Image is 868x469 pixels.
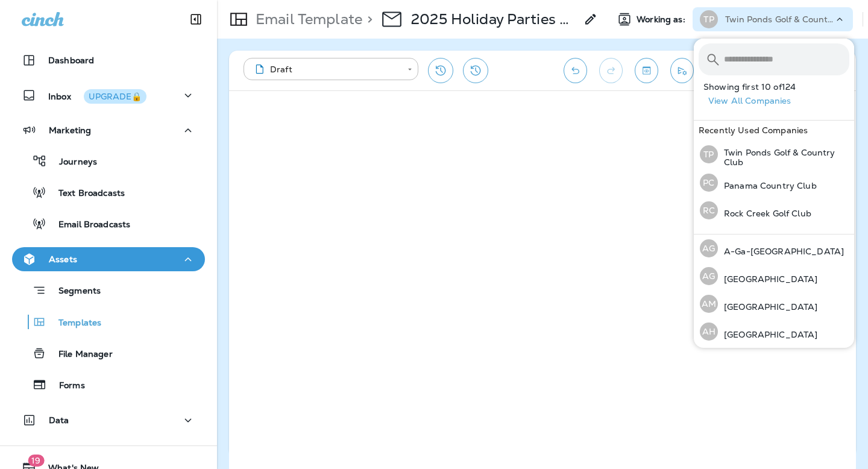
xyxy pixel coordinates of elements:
[694,121,854,140] div: Recently Used Companies
[12,341,205,366] button: File Manager
[46,349,113,360] p: File Manager
[635,58,658,83] button: Toggle preview
[700,295,718,313] div: AM
[12,180,205,205] button: Text Broadcasts
[84,89,146,104] button: UPGRADE🔒
[718,181,817,190] p: Panama Country Club
[12,309,205,335] button: Templates
[725,14,834,24] p: Twin Ponds Golf & Country Club
[49,125,91,135] p: Marketing
[48,55,94,65] p: Dashboard
[703,82,854,92] p: Showing first 10 of 124
[700,201,718,219] div: RC
[46,286,101,298] p: Segments
[49,254,77,264] p: Assets
[694,262,854,290] button: AG[GEOGRAPHIC_DATA]
[718,302,817,312] p: [GEOGRAPHIC_DATA]
[700,267,718,285] div: AG
[48,89,146,102] p: Inbox
[49,415,69,425] p: Data
[179,7,213,31] button: Collapse Sidebar
[12,83,205,107] button: InboxUPGRADE🔒
[12,372,205,397] button: Forms
[694,234,854,262] button: AGA-Ga-[GEOGRAPHIC_DATA]
[700,174,718,192] div: PC
[703,92,854,110] button: View All Companies
[694,290,854,318] button: AM[GEOGRAPHIC_DATA]
[12,48,205,72] button: Dashboard
[694,318,854,345] button: AH[GEOGRAPHIC_DATA]
[251,10,362,28] p: Email Template
[47,380,85,392] p: Forms
[694,345,854,374] button: AG[GEOGRAPHIC_DATA] [US_STATE]
[411,10,576,28] p: 2025 Holiday Parties - Sept. (1)
[89,92,142,101] div: UPGRADE🔒
[700,239,718,257] div: AG
[694,197,854,224] button: RCRock Creek Golf Club
[694,140,854,169] button: TPTwin Ponds Golf & Country Club
[718,247,844,256] p: A-Ga-[GEOGRAPHIC_DATA]
[12,247,205,271] button: Assets
[12,148,205,174] button: Journeys
[718,330,817,339] p: [GEOGRAPHIC_DATA]
[718,209,811,218] p: Rock Creek Golf Club
[564,58,587,83] button: Undo
[46,318,101,329] p: Templates
[12,408,205,432] button: Data
[46,188,125,200] p: Text Broadcasts
[12,118,205,142] button: Marketing
[700,145,718,163] div: TP
[12,211,205,236] button: Email Broadcasts
[46,219,130,231] p: Email Broadcasts
[637,14,688,25] span: Working as:
[718,148,849,167] p: Twin Ponds Golf & Country Club
[252,63,399,75] div: Draft
[47,157,97,168] p: Journeys
[463,58,488,83] button: View Changelog
[670,58,694,83] button: Send test email
[428,58,453,83] button: Restore from previous version
[362,10,373,28] p: >
[700,10,718,28] div: TP
[700,323,718,341] div: AH
[12,277,205,303] button: Segments
[718,274,817,284] p: [GEOGRAPHIC_DATA]
[28,455,44,467] span: 19
[694,169,854,197] button: PCPanama Country Club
